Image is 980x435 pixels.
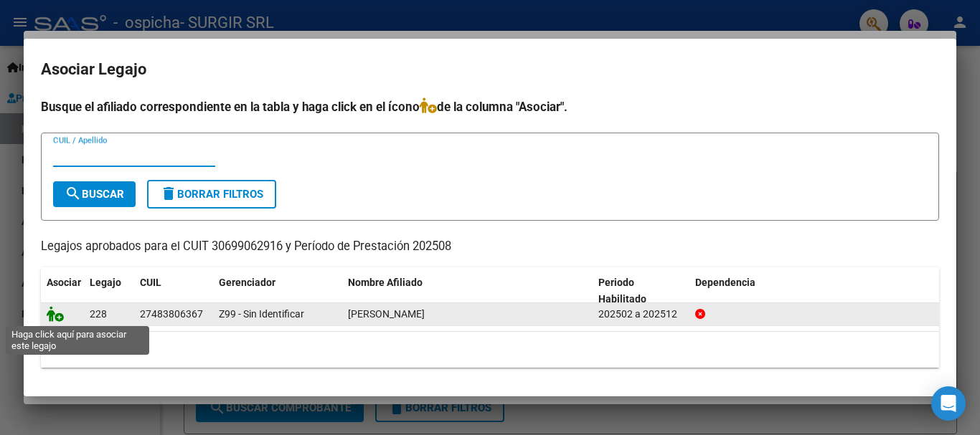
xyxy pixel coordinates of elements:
[147,180,276,209] button: Borrar Filtros
[689,267,940,315] datatable-header-cell: Dependencia
[65,188,124,201] span: Buscar
[348,308,425,320] span: CARDOZO MARIA MILAGROS
[65,185,82,202] mat-icon: search
[47,277,81,288] span: Asociar
[342,267,593,315] datatable-header-cell: Nombre Afiliado
[84,267,134,315] datatable-header-cell: Legajo
[53,181,136,207] button: Buscar
[219,308,304,320] span: Z99 - Sin Identificar
[41,332,939,368] div: 1 registros
[348,277,423,288] span: Nombre Afiliado
[41,238,939,256] p: Legajos aprobados para el CUIT 30699062916 y Período de Prestación 202508
[41,56,939,83] h2: Asociar Legajo
[41,97,939,116] h4: Busque el afiliado correspondiente en la tabla y haga click en el ícono de la columna "Asociar".
[134,267,213,315] datatable-header-cell: CUIL
[695,277,755,288] span: Dependencia
[160,185,177,202] mat-icon: delete
[140,277,161,288] span: CUIL
[90,277,121,288] span: Legajo
[140,306,203,322] div: 27483806367
[598,306,684,322] div: 202502 a 202512
[213,267,342,315] datatable-header-cell: Gerenciador
[219,277,275,288] span: Gerenciador
[90,308,107,320] span: 228
[593,267,689,315] datatable-header-cell: Periodo Habilitado
[160,188,263,201] span: Borrar Filtros
[41,267,84,315] datatable-header-cell: Asociar
[598,277,646,305] span: Periodo Habilitado
[931,386,966,421] div: Open Intercom Messenger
